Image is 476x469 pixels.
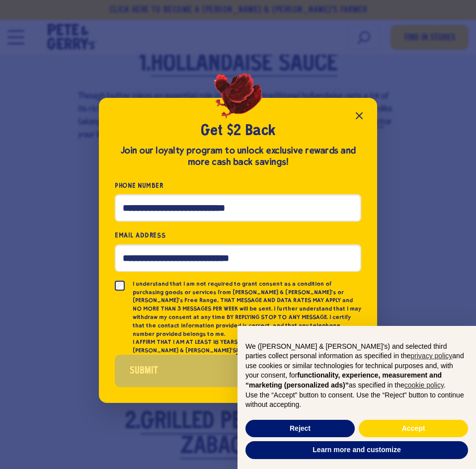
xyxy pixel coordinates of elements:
[245,342,468,391] p: We ([PERSON_NAME] & [PERSON_NAME]'s) and selected third parties collect personal information as s...
[115,281,125,291] input: I understand that I am not required to grant consent as a condition of purchasing goods or servic...
[115,145,361,168] div: Join our loyalty program to unlock exclusive rewards and more cash back savings!
[410,352,452,360] a: privacy policy
[133,280,361,338] p: I understand that I am not required to grant consent as a condition of purchasing goods or servic...
[115,180,361,191] label: Phone Number
[238,326,476,469] div: Notice
[245,371,442,389] strong: functionality, experience, measurement and “marketing (personalized ads)”
[115,122,361,141] h2: Get $2 Back
[404,381,444,389] a: cookie policy
[245,420,355,438] button: Reject
[359,420,468,438] button: Accept
[115,355,361,387] button: Submit
[245,391,468,410] p: Use the “Accept” button to consent. Use the “Reject” button to continue without accepting.
[133,338,361,355] p: I AFFIRM THAT I AM AT LEAST 18 YEARS OF AGE AND HAVE READ AND AGREE TO [PERSON_NAME] & [PERSON_NA...
[115,230,361,241] label: Email Address
[236,347,279,355] a: PRIVACY POLICY
[349,106,369,126] button: Close popup
[245,441,468,459] button: Learn more and customize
